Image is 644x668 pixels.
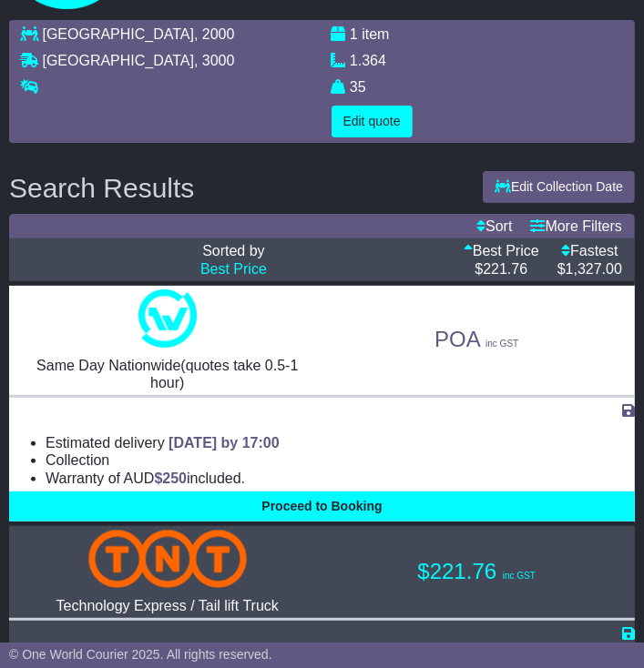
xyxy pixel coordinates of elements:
li: Warranty of AUD included. [46,470,635,487]
a: Best Price [464,243,539,258]
span: item [362,26,389,42]
span: 250 [162,471,187,486]
p: Sorted by [22,242,445,259]
span: [DATE] by 17:00 [169,435,280,450]
span: $ [154,471,187,486]
span: [GEOGRAPHIC_DATA] [42,53,194,68]
p: $ [464,260,539,278]
span: 1,327.00 [566,261,622,277]
span: 35 [350,79,366,95]
span: 1.364 [350,53,386,68]
li: Estimated delivery [46,434,635,451]
a: Sort [476,218,512,234]
span: inc GST [503,571,536,581]
p: POA [332,327,623,353]
button: Proceed to Booking [9,491,635,521]
span: Technology Express / Tail lift Truck [56,598,279,613]
p: $221.76 [332,559,623,585]
span: 221.76 [483,261,527,277]
li: Collection [46,451,635,469]
span: 1 [350,26,358,42]
span: inc GST [486,339,518,349]
a: Fastest [561,243,618,258]
span: © One World Courier 2025. All rights reserved. [9,647,272,662]
a: More Filters [531,218,622,234]
span: , 3000 [194,53,234,68]
span: Same Day Nationwide(quotes take 0.5-1 hour) [36,358,298,390]
button: Edit Collection Date [483,171,635,203]
span: [GEOGRAPHIC_DATA] [42,26,194,42]
img: One World Courier: Same Day Nationwide(quotes take 0.5-1 hour) [138,289,197,348]
a: Best Price [200,261,267,277]
p: $ [557,260,622,278]
span: , 2000 [194,26,234,42]
img: TNT Domestic: Technology Express / Tail lift Truck [88,530,247,588]
button: Edit quote [332,106,413,137]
